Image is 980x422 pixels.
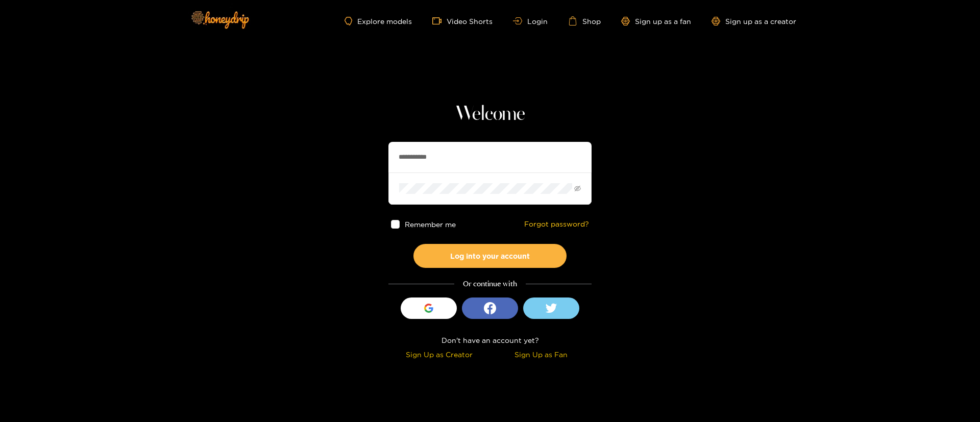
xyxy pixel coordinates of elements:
div: Don't have an account yet? [388,334,592,346]
a: Sign up as a fan [621,17,691,26]
div: Or continue with [388,278,592,290]
div: Sign Up as Creator [391,349,487,360]
button: Log into your account [413,244,567,268]
h1: Welcome [388,102,592,127]
div: Sign Up as Fan [493,349,589,360]
a: Forgot password? [524,220,589,229]
a: Shop [568,16,601,26]
span: Remember me [405,220,456,228]
span: video-camera [432,16,447,26]
a: Explore models [345,17,412,26]
a: Login [513,17,548,25]
a: Sign up as a creator [712,17,796,26]
span: eye-invisible [574,185,581,192]
a: Video Shorts [432,16,493,26]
